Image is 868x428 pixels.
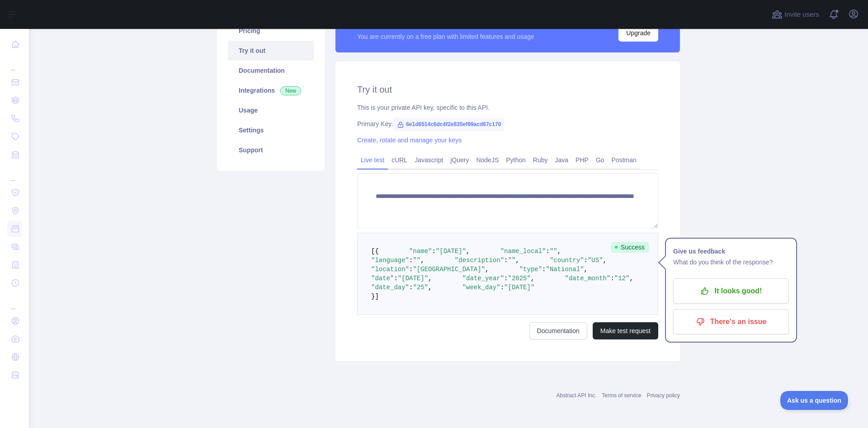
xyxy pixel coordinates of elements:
span: "[GEOGRAPHIC_DATA]" [413,266,485,273]
span: New [280,86,301,95]
a: NodeJS [472,153,502,167]
span: "" [413,257,420,264]
a: Try it out [228,41,314,61]
button: Upgrade [618,24,658,42]
span: "date" [371,275,394,282]
div: ... [7,293,22,311]
span: , [428,275,432,282]
span: : [504,257,508,264]
a: Pricing [228,21,314,41]
span: , [629,275,633,282]
a: Terms of service [602,392,641,399]
span: "week_day" [462,284,500,291]
span: "description" [455,257,504,264]
span: , [485,266,489,273]
button: Make test request [593,322,658,339]
div: You are currently on a free plan with limited features and usage [357,32,534,41]
a: Javascript [411,153,447,167]
span: "date_year" [462,275,504,282]
a: Documentation [529,322,587,339]
span: : [542,266,546,273]
span: , [515,257,519,264]
span: "25" [413,284,428,291]
span: : [394,275,397,282]
span: , [420,257,424,264]
span: "" [550,248,557,255]
span: "date_day" [371,284,409,291]
span: "2025" [508,275,531,282]
span: [ [371,248,375,255]
span: 6e1d6514c6dc4f2e835ef99acd67c170 [393,118,505,131]
div: ... [7,165,22,183]
a: Go [592,153,608,167]
div: This is your private API key, specific to this API. [357,103,658,112]
span: : [610,275,614,282]
span: : [409,284,413,291]
span: "" [508,257,515,264]
span: "country" [550,257,584,264]
a: Java [552,153,572,167]
div: ... [7,54,22,72]
a: Privacy policy [647,392,680,399]
span: "name_local" [500,248,546,255]
a: Documentation [228,61,314,80]
button: Invite users [770,7,821,22]
span: , [584,266,588,273]
a: Create, rotate and manage your keys [357,136,462,144]
span: "12" [614,275,630,282]
span: : [504,275,508,282]
a: cURL [388,153,411,167]
span: : [500,284,504,291]
iframe: Toggle Customer Support [780,391,850,410]
span: Invite users [784,9,819,20]
span: "type" [519,266,542,273]
span: "US" [588,257,603,264]
span: "date_month" [565,275,611,282]
span: "[DATE]" [436,248,466,255]
span: ] [375,293,378,300]
a: Settings [228,120,314,140]
span: } [371,293,375,300]
span: "[DATE]" [504,284,534,291]
span: : [409,266,413,273]
h2: Try it out [357,83,658,96]
a: Support [228,140,314,160]
span: , [466,248,470,255]
span: { [375,248,378,255]
p: What do you think of the response? [673,257,789,268]
a: Live test [357,153,388,167]
a: Usage [228,100,314,120]
span: , [531,275,534,282]
span: Success [611,242,649,253]
a: PHP [572,153,592,167]
span: "language" [371,257,409,264]
span: , [428,284,432,291]
span: : [432,248,435,255]
a: Python [502,153,529,167]
a: Ruby [529,153,552,167]
span: "name" [409,248,432,255]
a: jQuery [447,153,472,167]
span: "location" [371,266,409,273]
span: : [546,248,550,255]
span: : [409,257,413,264]
span: "National" [546,266,584,273]
span: , [603,257,607,264]
a: Postman [608,153,640,167]
span: : [584,257,588,264]
h1: Give us feedback [673,246,789,257]
span: , [557,248,561,255]
a: Integrations New [228,80,314,100]
span: "[DATE]" [398,275,428,282]
a: Abstract API Inc. [557,392,597,399]
div: Primary Key: [357,119,658,128]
